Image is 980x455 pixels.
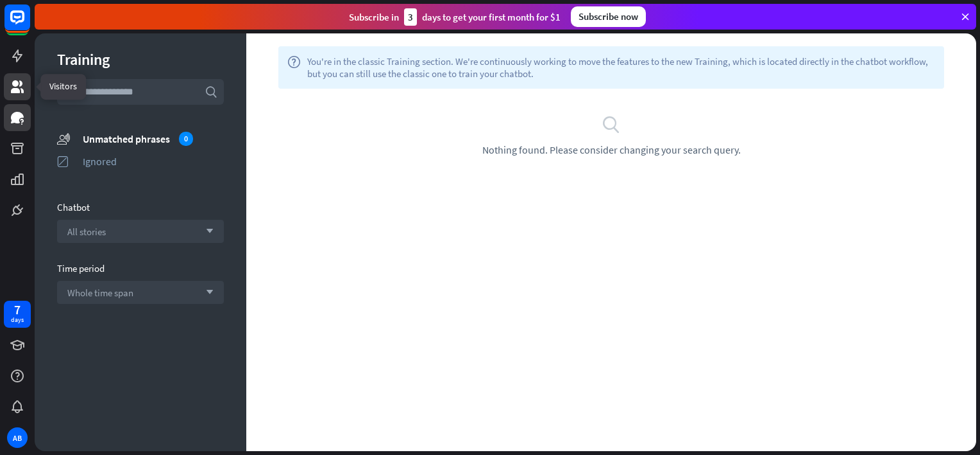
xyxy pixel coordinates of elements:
[11,316,24,325] div: days
[57,201,224,213] div: Chatbot
[57,49,224,69] div: Training
[67,226,106,238] span: All stories
[57,262,224,274] div: Time period
[404,8,417,26] div: 3
[67,287,133,299] span: Whole time span
[602,114,621,134] i: search
[307,55,935,80] span: You're in the classic Training section. We're continuously working to move the features to the ne...
[205,85,217,98] i: search
[83,132,224,146] div: Unmatched phrases
[7,427,28,448] div: AB
[199,227,214,235] i: arrow_down
[287,55,301,80] i: help
[349,8,561,26] div: Subscribe in days to get your first month for $1
[14,304,21,316] div: 7
[10,5,49,44] button: Open LiveChat chat widget
[83,155,224,168] div: Ignored
[571,6,646,27] div: Subscribe now
[482,143,741,156] span: Nothing found. Please consider changing your search query.
[4,301,31,328] a: 7 days
[179,132,193,146] div: 0
[57,155,70,168] i: ignored
[199,289,214,296] i: arrow_down
[57,132,70,145] i: unmatched_phrases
